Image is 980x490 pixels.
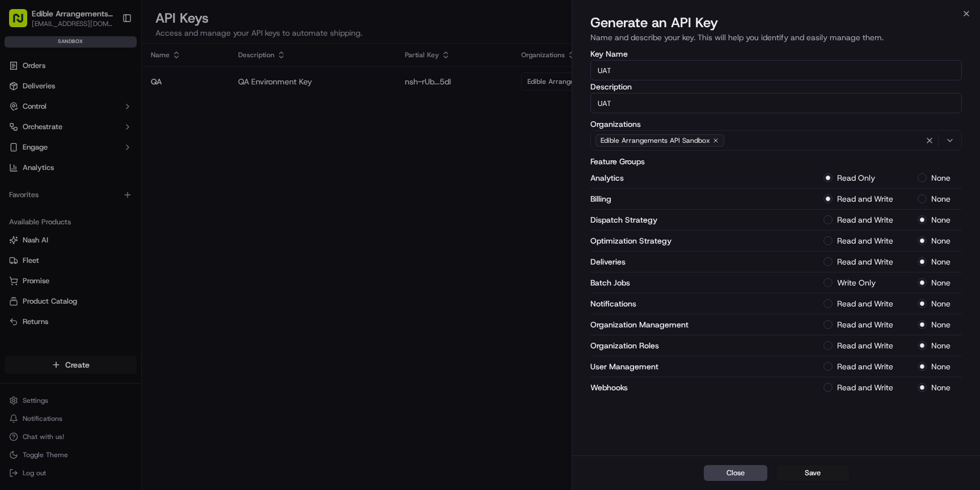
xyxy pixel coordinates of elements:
[931,174,951,182] label: None
[931,258,951,266] label: None
[590,382,823,393] p: Webhooks
[113,192,137,201] span: Pylon
[837,342,893,350] label: Read and Write
[590,157,962,165] label: Feature Groups
[931,279,951,287] label: None
[931,300,951,308] label: None
[837,195,893,203] label: Read and Write
[11,11,34,34] img: Nash
[96,165,105,174] div: 💻
[11,165,20,174] div: 📗
[837,384,893,391] label: Read and Write
[590,340,823,351] p: Organization Roles
[837,321,893,329] label: Read and Write
[590,319,823,330] p: Organization Management
[193,112,206,125] button: Start new chat
[7,160,91,180] a: 📗Knowledge Base
[601,136,710,145] span: Edible Arrangements API Sandbox
[931,384,951,391] label: None
[590,193,823,204] p: Billing
[39,108,186,120] div: Start new chat
[776,465,849,481] button: Save
[39,120,143,129] div: We're available if you need us!
[590,120,962,128] label: Organizations
[931,342,951,350] label: None
[590,14,962,32] h2: Generate an API Key
[80,191,137,201] a: Powered byPylon
[590,214,823,225] p: Dispatch Strategy
[107,164,182,176] span: API Documentation
[837,237,893,245] label: Read and Write
[837,174,875,182] label: Read Only
[590,361,823,372] p: User Management
[837,279,876,287] label: Write Only
[590,298,823,309] p: Notifications
[11,108,32,129] img: 1736555255976-a54dd68f-1ca7-489b-9aae-adbdc363a1c4
[590,277,823,288] p: Batch Jobs
[590,235,823,246] p: Optimization Strategy
[590,32,962,43] p: Name and describe your key. This will help you identify and easily manage them.
[837,258,893,266] label: Read and Write
[590,130,962,151] button: Edible Arrangements API Sandbox
[704,465,767,481] button: Close
[931,237,951,245] label: None
[590,50,962,58] label: Key Name
[931,216,951,224] label: None
[590,172,823,184] p: Analytics
[931,321,951,329] label: None
[11,45,206,63] p: Welcome 👋
[837,300,893,308] label: Read and Write
[837,363,893,370] label: Read and Write
[23,164,87,176] span: Knowledge Base
[91,160,187,180] a: 💻API Documentation
[590,256,823,267] p: Deliveries
[590,83,962,91] label: Description
[29,73,204,85] input: Got a question? Start typing here...
[931,363,951,370] label: None
[931,195,951,203] label: None
[837,216,893,224] label: Read and Write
